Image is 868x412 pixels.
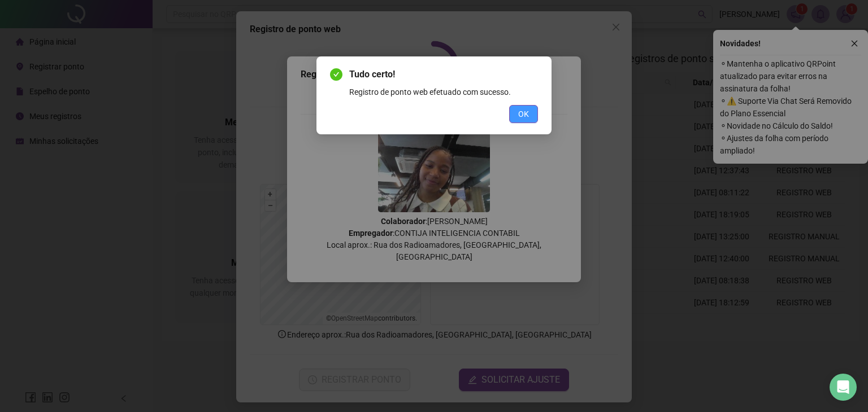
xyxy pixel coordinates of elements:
span: OK [518,108,529,120]
button: OK [509,105,538,123]
span: check-circle [330,68,342,81]
span: Tudo certo! [349,68,538,81]
div: Registro de ponto web efetuado com sucesso. [349,86,538,98]
div: Open Intercom Messenger [830,374,857,401]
